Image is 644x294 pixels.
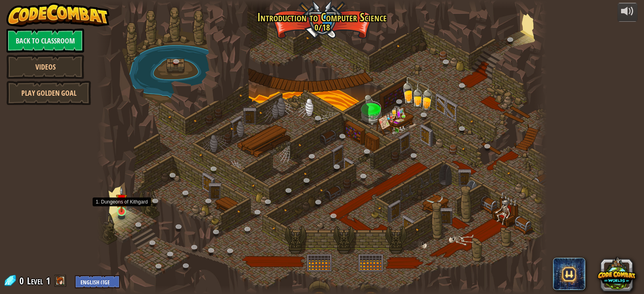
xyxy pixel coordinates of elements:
[19,274,26,287] span: 0
[617,3,638,22] button: Adjust volume
[6,81,91,105] a: Play Golden Goal
[27,274,43,288] span: Level
[6,3,109,27] img: CodeCombat - Learn how to code by playing a game
[6,29,84,53] a: Back to Classroom
[6,55,84,79] a: Videos
[46,274,50,287] span: 1
[116,187,127,212] img: level-banner-unstarted.png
